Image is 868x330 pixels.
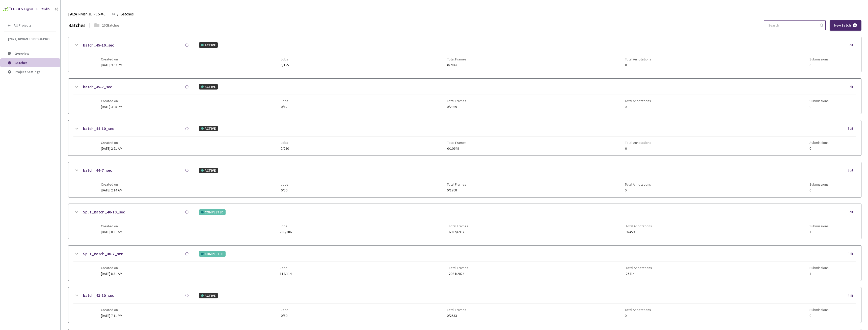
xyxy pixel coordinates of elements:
[102,23,120,28] div: 260 Batches
[626,272,652,276] span: 26414
[101,57,122,61] span: Created on
[101,99,122,103] span: Created on
[101,308,122,312] span: Created on
[765,21,819,30] input: Search
[199,293,218,298] div: ACTIVE
[626,224,652,228] span: Total Annotations
[101,230,122,234] span: [DATE] 8:31 AM
[449,266,468,270] span: Total Frames
[848,168,856,173] div: Edit
[447,147,467,150] span: 0/10649
[447,314,466,318] span: 0/2533
[83,292,114,299] a: batch_43-10_sec
[626,266,652,270] span: Total Annotations
[281,57,289,61] span: Jobs
[68,79,861,114] div: batch_45-7_secACTIVEEditCreated on[DATE] 3:05 PMJobs0/82Total Frames0/2929Total Annotations0Submi...
[68,287,861,322] div: batch_43-10_secACTIVEEditCreated on[DATE] 7:11 PMJobs0/50Total Frames0/2533Total Annotations0Subm...
[68,204,861,239] div: Split_Batch_40-10_secCOMPLETEDEditCreated on[DATE] 8:31 AMJobs286/286Total Frames6987/6987Total A...
[447,99,466,103] span: Total Frames
[101,104,122,109] span: [DATE] 3:05 PM
[809,272,829,276] span: 1
[809,230,829,234] span: 1
[447,188,466,192] span: 0/1768
[280,272,292,276] span: 114/114
[199,251,226,257] div: COMPLETED
[625,105,651,109] span: 0
[809,224,829,228] span: Submissions
[280,230,292,234] span: 286/286
[848,84,856,90] div: Edit
[281,99,288,103] span: Jobs
[8,37,53,41] span: [2024] Rivian 3D PCS<>Production
[101,141,122,145] span: Created on
[447,141,467,145] span: Total Frames
[101,271,122,276] span: [DATE] 8:31 AM
[199,209,226,215] div: COMPLETED
[625,314,651,318] span: 0
[117,11,118,17] li: /
[625,63,651,67] span: 0
[199,126,218,131] div: ACTIVE
[68,246,861,281] div: Split_Batch_40-7_secCOMPLETEDEditCreated on[DATE] 8:31 AMJobs114/114Total Frames2024/2024Total An...
[625,57,651,61] span: Total Annotations
[101,146,122,151] span: [DATE] 2:21 AM
[83,209,125,215] a: Split_Batch_40-10_sec
[281,141,289,145] span: Jobs
[848,293,856,298] div: Edit
[83,84,112,90] a: batch_45-7_sec
[15,70,40,74] span: Project Settings
[280,266,292,270] span: Jobs
[281,182,288,186] span: Jobs
[626,230,652,234] span: 92459
[449,230,468,234] span: 6987/6987
[625,308,651,312] span: Total Annotations
[447,182,466,186] span: Total Frames
[848,210,856,215] div: Edit
[809,63,829,67] span: 0
[101,63,122,67] span: [DATE] 3:07 PM
[101,188,122,192] span: [DATE] 2:14 AM
[625,99,651,103] span: Total Annotations
[83,42,114,48] a: batch_45-10_sec
[68,21,86,29] div: Batches
[449,272,468,276] span: 2024/2024
[281,63,289,67] span: 0/155
[848,43,856,48] div: Edit
[199,42,218,48] div: ACTIVE
[101,224,122,228] span: Created on
[15,51,29,56] span: Overview
[14,23,32,28] span: All Projects
[447,57,467,61] span: Total Frames
[15,60,28,65] span: Batches
[834,23,851,28] span: New Batch
[447,308,466,312] span: Total Frames
[68,120,861,156] div: batch_44-10_secACTIVEEditCreated on[DATE] 2:21 AMJobs0/220Total Frames0/10649Total Annotations0Su...
[447,105,466,109] span: 0/2929
[625,188,651,192] span: 0
[447,63,467,67] span: 0/7843
[68,162,861,197] div: batch_44-7_secACTIVEEditCreated on[DATE] 2:14 AMJobs0/50Total Frames0/1768Total Annotations0Submi...
[809,57,829,61] span: Submissions
[848,251,856,256] div: Edit
[101,266,122,270] span: Created on
[281,314,288,318] span: 0/50
[280,224,292,228] span: Jobs
[809,314,829,318] span: 0
[120,11,134,17] span: Batches
[281,308,288,312] span: Jobs
[809,141,829,145] span: Submissions
[848,126,856,131] div: Edit
[281,188,288,192] span: 0/50
[281,105,288,109] span: 0/82
[199,168,218,173] div: ACTIVE
[68,11,109,17] span: [2024] Rivian 3D PCS<>Production
[199,84,218,90] div: ACTIVE
[281,147,289,150] span: 0/220
[809,182,829,186] span: Submissions
[625,182,651,186] span: Total Annotations
[36,7,50,12] div: GT Studio
[449,224,468,228] span: Total Frames
[68,37,861,72] div: batch_45-10_secACTIVEEditCreated on[DATE] 3:07 PMJobs0/155Total Frames0/7843Total Annotations0Sub...
[625,147,651,150] span: 0
[809,99,829,103] span: Submissions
